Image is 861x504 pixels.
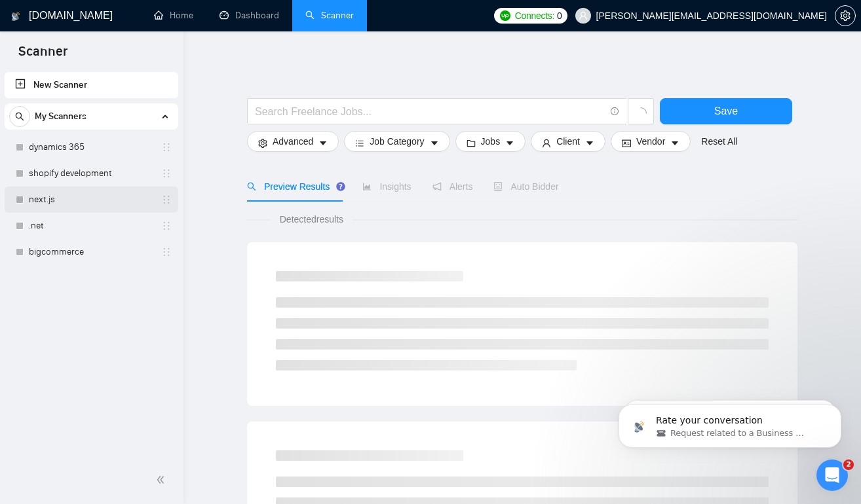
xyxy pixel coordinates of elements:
span: Connects: [515,9,554,23]
span: caret-down [670,138,679,148]
span: Client [556,134,580,149]
a: next.js [29,187,153,213]
span: 2 [843,459,854,470]
iframe: Intercom notifications message [599,377,861,469]
span: holder [161,247,172,257]
span: user [542,138,551,148]
span: Job Category [370,134,424,149]
span: folder [467,138,476,148]
button: barsJob Categorycaret-down [344,131,450,152]
span: Save [714,103,738,119]
span: Alerts [432,181,473,192]
button: search [9,106,30,127]
span: idcard [622,138,631,148]
img: logo [11,6,20,27]
a: bigcommerce [29,239,153,265]
a: shopify development [29,160,153,187]
span: setting [258,138,267,148]
span: holder [161,142,172,153]
a: .net [29,213,153,239]
button: idcardVendorcaret-down [611,131,691,152]
span: holder [161,194,172,205]
span: user [579,11,588,20]
span: area-chart [362,182,372,191]
span: My Scanners [35,103,86,130]
div: Tooltip anchor [335,181,347,192]
a: dashboardDashboard [220,10,279,21]
span: caret-down [430,138,439,148]
span: 0 [557,9,562,23]
li: My Scanners [5,103,178,265]
span: holder [161,221,172,231]
span: caret-down [505,138,514,148]
img: upwork-logo.png [500,10,510,21]
a: setting [835,10,856,21]
span: bars [355,138,364,148]
a: dynamics 365 [29,134,153,160]
span: Advanced [273,134,313,149]
span: search [247,182,256,191]
span: robot [493,182,503,191]
li: New Scanner [5,72,178,98]
span: holder [161,168,172,179]
span: Vendor [636,134,665,149]
span: Scanner [8,42,78,69]
span: caret-down [318,138,328,148]
button: folderJobscaret-down [455,131,526,152]
span: Jobs [481,134,501,149]
a: Reset All [701,134,737,149]
span: loading [635,107,647,119]
span: Detected results [271,212,353,226]
a: New Scanner [15,72,168,98]
a: searchScanner [305,10,354,21]
span: search [10,112,29,121]
button: setting [835,5,856,26]
span: setting [835,10,855,21]
button: settingAdvancedcaret-down [247,131,339,152]
span: Insights [362,181,411,192]
span: double-left [156,473,169,486]
iframe: Intercom live chat [816,459,848,491]
input: Search Freelance Jobs... [255,103,605,120]
button: userClientcaret-down [531,131,605,152]
button: Save [660,98,792,124]
span: notification [432,182,442,191]
a: homeHome [154,10,193,21]
span: info-circle [611,107,619,116]
span: Auto Bidder [493,181,558,192]
span: Preview Results [247,181,341,192]
span: caret-down [585,138,594,148]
